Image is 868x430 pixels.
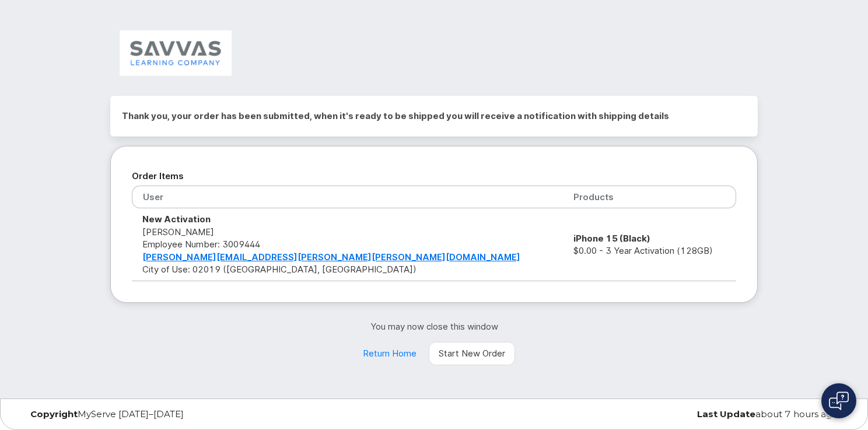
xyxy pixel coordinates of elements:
h2: Order Items [132,167,736,185]
strong: iPhone 15 (Black) [573,233,650,244]
div: about 7 hours ago [572,410,846,419]
a: [PERSON_NAME][EMAIL_ADDRESS][PERSON_NAME][PERSON_NAME][DOMAIN_NAME] [142,251,520,263]
a: Start New Order [429,342,515,365]
strong: New Activation [142,214,211,225]
h2: Thank you, your order has been submitted, when it's ready to be shipped you will receive a notifi... [122,107,746,125]
a: Return Home [353,342,426,365]
div: MyServe [DATE]–[DATE] [22,410,296,419]
th: User [132,186,563,208]
th: Products [563,186,736,208]
strong: Last Update [697,408,755,419]
p: You may now close this window [110,320,758,333]
strong: Copyright [30,408,78,419]
td: [PERSON_NAME] City of Use: 02019 ([GEOGRAPHIC_DATA], [GEOGRAPHIC_DATA]) [132,208,563,281]
td: $0.00 - 3 Year Activation (128GB) [563,208,736,281]
img: Savvas Learning Company LLC [120,30,232,76]
img: Open chat [829,391,849,410]
span: Employee Number: 3009444 [142,239,260,250]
